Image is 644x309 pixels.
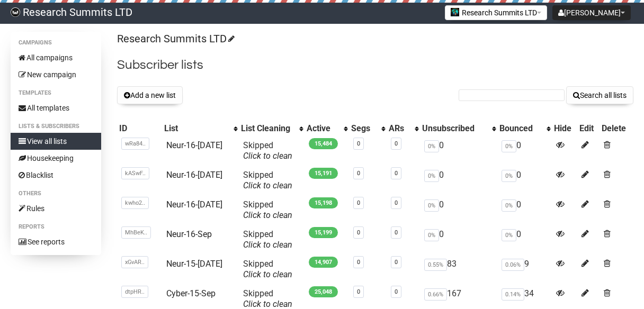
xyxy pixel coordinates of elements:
[243,229,292,250] span: Skipped
[357,199,360,206] a: 0
[420,121,497,136] th: Unsubscribed: No sort applied, activate to apply an ascending sort
[357,140,360,147] a: 0
[166,288,216,298] a: Cyber-15-Sep
[424,288,447,301] span: 0.66%
[243,210,292,220] a: Click to clean
[307,123,338,134] div: Active
[502,170,516,182] span: 0%
[121,286,148,298] span: dtpHR..
[577,121,599,136] th: Edit: No sort applied, sorting is disabled
[420,136,497,166] td: 0
[243,140,292,161] span: Skipped
[309,257,338,268] span: 14,907
[243,180,292,190] a: Click to clean
[11,150,101,167] a: Housekeeping
[121,197,149,209] span: kwho2..
[600,121,633,136] th: Delete: No sort applied, sorting is disabled
[164,123,228,134] div: List
[424,199,439,212] span: 0%
[451,8,459,16] img: 2.jpg
[11,99,101,116] a: All templates
[602,123,631,134] div: Delete
[387,121,420,136] th: ARs: No sort applied, activate to apply an ascending sort
[239,121,305,136] th: List Cleaning: No sort applied, activate to apply an ascending sort
[420,195,497,225] td: 0
[166,140,222,150] a: Neur-16-[DATE]
[422,123,487,134] div: Unsubscribed
[552,121,578,136] th: Hide: No sort applied, sorting is disabled
[166,229,212,239] a: Neur-16-Sep
[243,240,292,250] a: Click to clean
[305,121,349,136] th: Active: No sort applied, activate to apply an ascending sort
[424,170,439,182] span: 0%
[11,233,101,250] a: See reports
[502,259,524,271] span: 0.06%
[166,199,222,210] a: Neur-16-[DATE]
[499,123,541,134] div: Bounced
[11,7,20,17] img: bccbfd5974049ef095ce3c15df0eef5a
[389,123,409,134] div: ARs
[121,167,149,179] span: kASwF..
[243,269,292,279] a: Click to clean
[395,288,398,295] a: 0
[241,123,294,134] div: List Cleaning
[424,140,439,152] span: 0%
[309,286,338,297] span: 25,048
[162,121,239,136] th: List: No sort applied, activate to apply an ascending sort
[11,133,101,150] a: View all lists
[11,221,101,233] li: Reports
[243,288,292,309] span: Skipped
[497,255,552,284] td: 9
[119,123,160,134] div: ID
[11,200,101,217] a: Rules
[11,187,101,200] li: Others
[309,197,338,208] span: 15,198
[117,121,162,136] th: ID: No sort applied, sorting is disabled
[566,86,633,104] button: Search all lists
[502,199,516,212] span: 0%
[554,123,576,134] div: Hide
[121,138,149,150] span: wRa84..
[117,32,233,45] a: Research Summits LTD
[243,151,292,161] a: Click to clean
[497,225,552,255] td: 0
[121,256,148,268] span: xGvAR..
[395,259,398,266] a: 0
[117,56,633,75] h2: Subscriber lists
[166,170,222,180] a: Neur-16-[DATE]
[11,120,101,133] li: Lists & subscribers
[497,121,552,136] th: Bounced: No sort applied, activate to apply an ascending sort
[497,166,552,195] td: 0
[243,170,292,190] span: Skipped
[445,5,547,20] button: Research Summits LTD
[579,123,597,134] div: Edit
[309,138,338,149] span: 15,484
[11,167,101,184] a: Blacklist
[11,87,101,99] li: Templates
[502,229,516,241] span: 0%
[309,168,338,179] span: 15,191
[11,37,101,49] li: Campaigns
[357,288,360,295] a: 0
[309,227,338,238] span: 15,199
[357,229,360,236] a: 0
[497,195,552,225] td: 0
[395,199,398,206] a: 0
[552,5,631,20] button: [PERSON_NAME]
[395,140,398,147] a: 0
[351,123,376,134] div: Segs
[420,255,497,284] td: 83
[424,229,439,241] span: 0%
[357,170,360,177] a: 0
[11,66,101,83] a: New campaign
[395,170,398,177] a: 0
[497,136,552,166] td: 0
[243,199,292,220] span: Skipped
[357,259,360,266] a: 0
[121,226,151,239] span: MhBeK..
[166,259,222,269] a: Neur-15-[DATE]
[502,140,516,152] span: 0%
[424,259,447,271] span: 0.55%
[11,49,101,66] a: All campaigns
[243,299,292,309] a: Click to clean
